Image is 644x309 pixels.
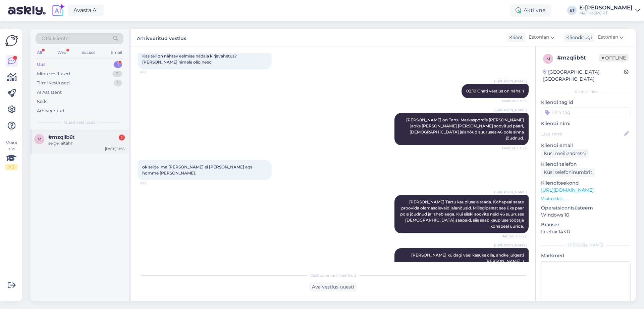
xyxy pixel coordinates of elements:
div: Küsi meiliaadressi [541,149,589,158]
span: E-[PERSON_NAME] [494,79,527,84]
div: Email [109,48,123,57]
span: Estonian [529,34,549,41]
div: Vaata siia [5,140,17,170]
input: Lisa tag [541,107,631,117]
p: Kliendi telefon [541,161,631,168]
p: Operatsioonisüsteem [541,204,631,211]
p: Brauser [541,221,631,228]
div: [PERSON_NAME] [541,242,631,248]
p: Kliendi nimi [541,120,631,127]
label: Arhiveeritud vestlus [137,33,186,42]
div: Aktiivne [510,4,551,16]
div: Tiimi vestlused [37,80,70,86]
div: AI Assistent [37,89,62,96]
span: [PERSON_NAME] on Tartu Matkaspordis [PERSON_NAME] jaoks [PERSON_NAME] [PERSON_NAME] soovitud paar... [406,117,525,141]
div: [GEOGRAPHIC_DATA], [GEOGRAPHIC_DATA] [543,69,624,83]
div: Ava vestlus uuesti [309,282,357,292]
span: ok selge. ma [PERSON_NAME] ei [PERSON_NAME] aga homme [PERSON_NAME]. [142,164,254,176]
span: 11:12 [140,70,165,75]
div: Kliendi info [541,89,631,95]
span: Estonian [598,34,618,41]
span: Nähtud ✓ 11:22 [501,234,527,239]
div: 0 [112,71,122,77]
div: Minu vestlused [37,71,70,77]
span: m [38,137,41,142]
div: # mzqlib6t [557,54,599,62]
div: E-[PERSON_NAME] [579,5,633,10]
div: Klienditugi [563,34,592,41]
img: Askly Logo [5,34,18,47]
div: Socials [80,48,97,57]
p: Firefox 143.0 [541,228,631,235]
div: MATKaSPORT [579,10,633,16]
span: E-[PERSON_NAME] [494,108,527,113]
div: All [36,48,43,57]
div: Küsi telefoninumbrit [541,168,595,177]
div: 1 [114,61,122,68]
span: 02.10 Chati vestlus on näha :) [466,88,524,93]
span: Kas teil on nähtav eelmise nädala kirjavahetus? [PERSON_NAME] nimele olid need [142,53,238,65]
p: Vaata edasi ... [541,196,631,202]
a: [URL][DOMAIN_NAME] [541,187,594,193]
span: [PERSON_NAME] Tartu kauplusele teada. Kohapeal saate proovida olemasolevaid jalanõusid. Millegipä... [400,199,525,229]
span: Nähtud ✓ 11:13 [501,99,527,104]
div: Arhiveeritud [37,108,64,114]
span: 11:19 [140,181,165,186]
img: explore-ai [51,3,65,17]
p: Windows 10 [541,211,631,219]
div: Klient [506,34,523,41]
div: 1 [119,134,125,141]
span: Nähtud ✓ 11:18 [501,146,527,151]
p: Märkmed [541,252,631,259]
span: m [546,56,550,61]
span: Vestlus on arhiveeritud [310,272,356,278]
p: Kliendi tag'id [541,99,631,106]
span: Otsi kliente [42,35,68,42]
span: #mzqlib6t [48,134,74,140]
p: Kliendi email [541,142,631,149]
p: Klienditeekond [541,180,631,187]
div: 1 [114,80,122,86]
div: selge, aitähh [48,140,125,146]
span: Uued vestlused [64,119,95,125]
div: Uus [37,61,46,68]
div: Web [56,48,68,57]
span: E-[PERSON_NAME] [494,243,527,248]
input: Lisa nimi [541,130,623,138]
div: ET [567,6,577,15]
span: [PERSON_NAME] kuidagi veel kasuks olla, andke julgesti [PERSON_NAME] :) [411,253,525,264]
div: [DATE] 11:35 [105,146,125,151]
span: E-[PERSON_NAME] [494,190,527,195]
div: Kõik [37,98,47,105]
span: Offline [599,54,629,62]
a: E-[PERSON_NAME]MATKaSPORT [579,5,640,16]
a: Avasta AI [68,5,104,16]
div: 1 / 3 [5,164,17,170]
